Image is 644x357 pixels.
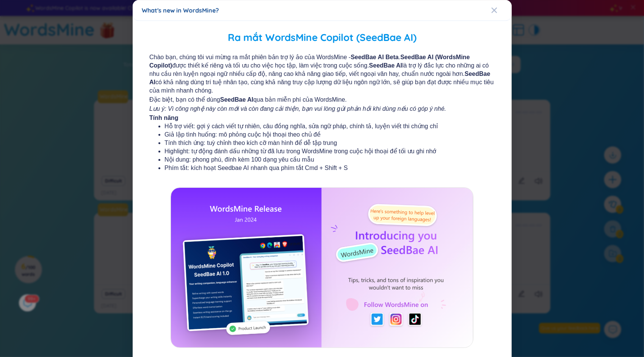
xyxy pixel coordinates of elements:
[165,139,480,147] li: Tính thích ứng: tuỳ chỉnh theo kích cỡ màn hình để dễ tập trung
[149,53,495,95] span: Chào bạn, chúng tôi vui mừng ra mắt phiên bản trợ lý ảo của WordsMine - . được thiết kế riêng và ...
[149,54,470,69] b: SeedBae AI (WordsMine Copilot)
[149,105,446,112] i: Lưu ý: Vì công nghệ này còn mới và còn đang cải thiện, bạn vui lòng gửi phản hồi khi dùng nếu có ...
[142,30,503,46] h2: Ra mắt WordsMine Copilot (SeedBae AI)
[149,96,495,104] span: Đặc biệt, bạn có thể dùng qua bản miễn phí của WordsMine.
[220,96,253,103] b: SeedBae AI
[351,54,399,60] b: SeedBae AI Beta
[165,131,480,139] li: Giả lập tình huống: mô phỏng cuộc hội thoại theo chủ đề
[149,71,490,85] b: SeedBae AI
[149,115,178,121] b: Tính năng
[142,6,503,14] div: What's new in WordsMine?
[369,62,402,69] b: SeedBae AI
[165,156,480,164] li: Nội dung: phong phú, đính kèm 100 dạng yêu cầu mẫu
[165,164,480,172] li: Phím tắt: kích hoạt Seedbae AI nhanh qua phím tắt Cmd + Shift + S
[165,122,480,131] li: Hỗ trợ viết: gợi ý cách viết tự nhiên, câu đồng nghĩa, sửa ngữ pháp, chính tả, luyện viết thi chứ...
[165,147,480,156] li: Highlight: tự động đánh dấu những từ đã lưu trong WordsMine trong cuộc hội thoại để tối ưu ghi nhớ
